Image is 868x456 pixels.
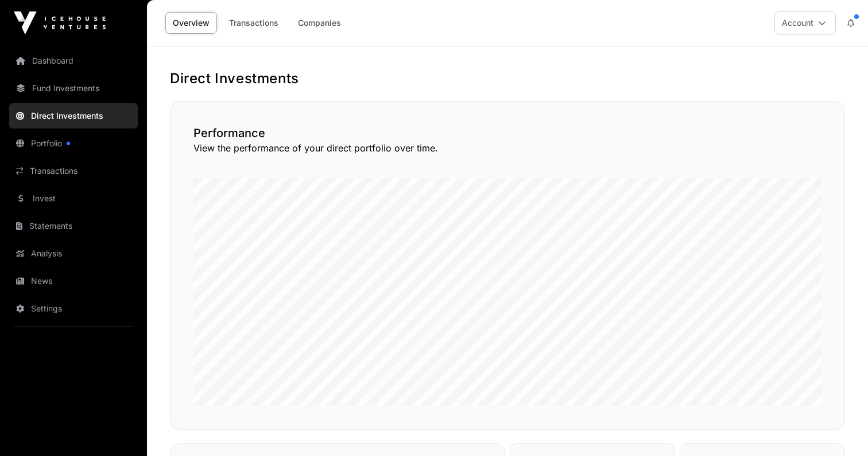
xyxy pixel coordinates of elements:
iframe: Chat Widget [811,401,868,456]
a: Statements [9,213,138,239]
a: Transactions [9,158,138,184]
a: News [9,268,138,294]
h2: Performance [193,125,821,141]
h1: Direct Investments [170,69,845,88]
a: Invest [9,186,138,211]
a: Fund Investments [9,76,138,101]
p: View the performance of your direct portfolio over time. [193,141,821,155]
img: Icehouse Ventures Logo [14,11,106,34]
button: Account [774,11,836,34]
a: Companies [290,12,348,34]
a: Dashboard [9,48,138,73]
a: Direct Investments [9,103,138,128]
a: Portfolio [9,131,138,156]
a: Overview [165,12,217,34]
a: Settings [9,296,138,321]
a: Analysis [9,241,138,266]
a: Transactions [222,12,286,34]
